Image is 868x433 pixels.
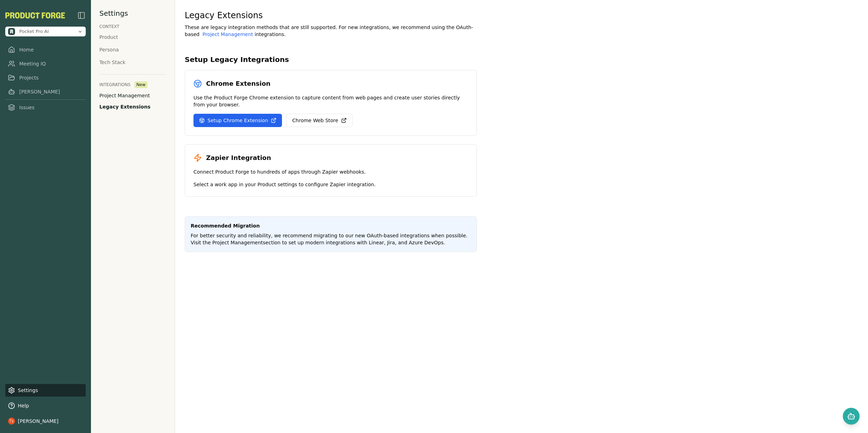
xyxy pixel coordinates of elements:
a: Issues [5,101,86,114]
div: Product [99,34,118,41]
a: Chrome Web Store [286,114,352,127]
button: PF-Logo [5,12,65,19]
img: profile [8,418,15,425]
h2: INTEGRATIONS [99,82,130,88]
span: Pocket Pro AI [19,28,49,35]
a: Home [5,43,86,56]
a: Meeting IQ [5,57,86,70]
p: Connect Product Forge to hundreds of apps through Zapier webhooks. [193,168,468,175]
h1: Legacy Extensions [185,10,477,21]
p: For better security and reliability, we recommend migrating to our new OAuth-based integrations w... [191,232,471,246]
h3: Recommended Migration [191,222,471,229]
h1: Settings [99,8,128,18]
span: New [135,82,147,88]
button: Open chat [843,408,860,425]
a: Setup Chrome Extension [193,114,282,127]
p: These are legacy integration methods that are still supported. For new integrations, we recommend... [185,24,477,38]
p: Select a work app in your Product settings to configure Zapier integration. [193,181,468,188]
a: Projects [5,71,86,84]
h3: Chrome Extension [206,79,270,89]
button: Help [5,399,86,412]
img: Product Forge [5,12,65,19]
h2: Setup Legacy Integrations [185,55,477,64]
button: Project Management [99,92,150,99]
h3: Zapier Integration [206,153,271,163]
a: Settings [5,384,86,397]
h2: CONTEXT [99,24,119,29]
div: Tech Stack [99,59,126,66]
button: Legacy Extensions [99,103,150,110]
span: Project Management [212,240,263,245]
div: Persona [99,46,119,53]
p: Use the Product Forge Chrome extension to capture content from web pages and create user stories ... [193,94,468,108]
button: [PERSON_NAME] [5,415,86,427]
a: [PERSON_NAME] [5,85,86,98]
img: Pocket Pro AI [8,28,15,35]
span: Project Management [203,32,253,37]
button: Open organization switcher [5,27,86,36]
img: sidebar [77,11,86,20]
